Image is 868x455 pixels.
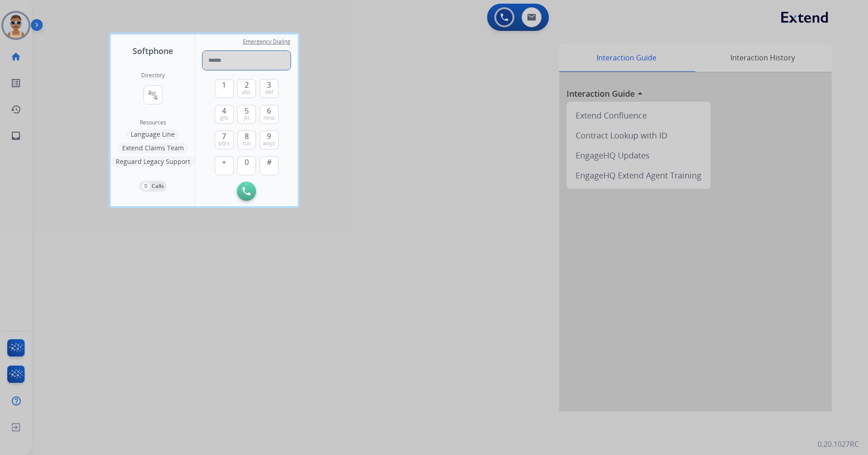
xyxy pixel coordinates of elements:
button: 2abc [237,79,256,98]
span: # [267,157,271,168]
button: 3def [260,79,279,98]
span: Softphone [133,45,173,57]
span: def [265,89,273,96]
p: 0 [142,182,150,190]
span: 3 [267,79,271,90]
span: jkl [244,114,249,122]
span: 5 [245,105,249,116]
button: Reguard Legacy Support [111,156,195,167]
button: 1 [215,79,234,98]
button: + [215,156,234,175]
mat-icon: connect_without_contact [148,89,158,100]
span: 4 [222,105,226,116]
span: 2 [245,79,249,90]
button: 0Calls [139,181,167,192]
button: 4ghi [215,105,234,124]
span: abc [242,89,251,96]
p: 0.20.1027RC [818,439,859,450]
button: 0 [237,156,256,175]
span: 6 [267,105,271,116]
span: 0 [245,157,249,168]
span: 8 [245,131,249,142]
h2: Directory [141,72,165,79]
span: wxyz [263,140,275,147]
span: mno [263,114,275,122]
p: Calls [152,182,164,190]
span: Emergency Dialing [243,38,291,45]
span: tuv [243,140,251,147]
span: 1 [222,79,226,90]
button: # [260,156,279,175]
button: 9wxyz [260,130,279,149]
span: 7 [222,131,226,142]
button: 7pqrs [215,130,234,149]
span: pqrs [218,140,230,147]
button: 5jkl [237,105,256,124]
button: 8tuv [237,130,256,149]
span: Resources [140,119,166,126]
button: Extend Claims Team [118,143,188,153]
button: Language Line [126,129,179,140]
span: ghi [220,114,228,122]
button: 6mno [260,105,279,124]
img: call-button [242,187,251,195]
span: 9 [267,131,271,142]
span: + [222,157,226,168]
